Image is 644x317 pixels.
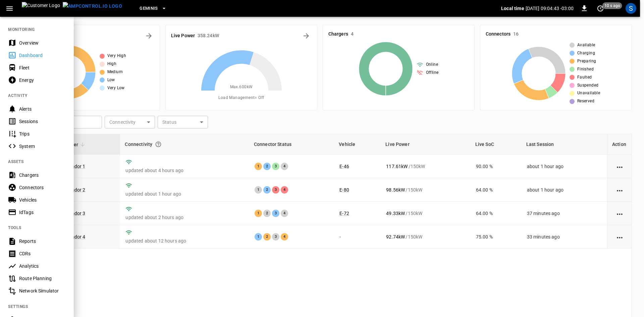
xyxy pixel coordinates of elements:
div: Reports [19,238,66,245]
p: [DATE] 09:04:43 -03:00 [526,5,574,12]
img: Customer Logo [22,2,60,15]
div: profile-icon [626,3,636,14]
p: Local time [501,5,524,12]
div: Trips [19,130,66,137]
button: set refresh interval [595,3,606,14]
div: Route Planning [19,275,66,282]
div: CDRs [19,250,66,257]
div: Chargers [19,172,66,178]
span: Geminis [140,5,158,12]
div: Connectors [19,184,66,191]
div: Sessions [19,118,66,125]
div: Analytics [19,263,66,269]
img: ampcontrol.io logo [63,2,122,10]
div: Vehicles [19,197,66,203]
div: Energy [19,77,66,84]
div: Alerts [19,106,66,112]
div: Network Simulator [19,287,66,294]
div: Overview [19,40,66,46]
div: Dashboard [19,52,66,59]
div: Fleet [19,64,66,71]
div: System [19,143,66,150]
span: 10 s ago [602,2,622,9]
div: IdTags [19,209,66,216]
